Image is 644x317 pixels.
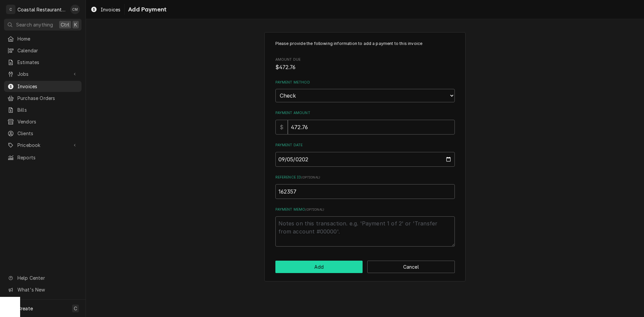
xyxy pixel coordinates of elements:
[275,143,455,166] div: Payment Date
[17,130,78,137] span: Clients
[17,83,78,90] span: Invoices
[275,110,455,134] div: Payment Amount
[17,95,78,102] span: Purchase Orders
[4,93,82,104] a: Purchase Orders
[275,41,455,247] div: Invoice Payment Create/Update Form
[4,152,82,163] a: Reports
[4,116,82,127] a: Vendors
[17,306,33,311] span: Create
[275,261,363,273] button: Add
[70,5,80,14] div: Chad McMaster's Avatar
[88,4,123,15] a: Invoices
[275,57,455,62] span: Amount Due
[17,47,78,54] span: Calendar
[275,261,455,273] div: Button Group
[17,35,78,42] span: Home
[4,33,82,44] a: Home
[17,286,77,293] span: What's New
[275,80,455,85] label: Payment Method
[275,120,288,135] div: $
[101,6,120,13] span: Invoices
[4,81,82,92] a: Invoices
[70,5,80,14] div: CM
[4,140,82,151] a: Go to Pricebook
[4,68,82,80] a: Go to Jobs
[4,272,82,283] a: Go to Help Center
[4,19,82,31] button: Search anythingCtrlK
[6,5,15,14] div: C
[17,118,78,125] span: Vendors
[4,45,82,56] a: Calendar
[4,104,82,115] a: Bills
[275,64,296,70] span: $472.76
[275,143,455,148] label: Payment Date
[275,261,455,273] div: Button Group Row
[4,284,82,295] a: Go to What's New
[275,207,455,212] label: Payment Memo
[17,154,78,161] span: Reports
[275,80,455,102] div: Payment Method
[4,128,82,139] a: Clients
[74,21,77,28] span: K
[301,175,320,179] span: ( optional )
[17,274,77,281] span: Help Center
[367,261,455,273] button: Cancel
[275,175,455,180] label: Reference ID
[126,5,166,14] span: Add Payment
[17,106,78,113] span: Bills
[275,175,455,199] div: Reference ID
[275,57,455,71] div: Amount Due
[74,305,77,312] span: C
[264,32,466,282] div: Invoice Payment Create/Update
[61,21,69,28] span: Ctrl
[4,57,82,68] a: Estimates
[16,21,53,28] span: Search anything
[275,41,455,47] p: Please provide the following information to add a payment to this invoice
[17,59,78,66] span: Estimates
[17,70,68,77] span: Jobs
[275,152,455,167] input: yyyy-mm-dd
[275,207,455,246] div: Payment Memo
[275,63,455,71] span: Amount Due
[275,110,455,116] label: Payment Amount
[17,6,67,13] div: Coastal Restaurant Repair
[17,142,68,149] span: Pricebook
[305,208,324,211] span: ( optional )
